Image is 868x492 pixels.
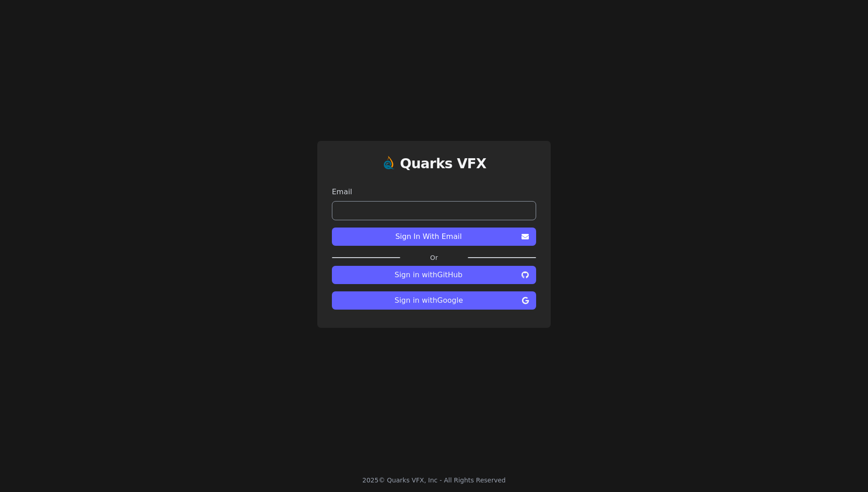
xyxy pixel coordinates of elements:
span: Sign In With Email [339,231,518,242]
div: 2025 © Quarks VFX, Inc - All Rights Reserved [362,476,506,485]
button: Sign In With Email [332,228,536,246]
span: Sign in with Google [339,295,518,306]
button: Sign in withGoogle [332,291,536,310]
h1: Quarks VFX [400,155,486,172]
a: Quarks VFX [400,155,486,179]
label: Or [400,253,468,262]
button: Sign in withGitHub [332,266,536,284]
label: Email [332,186,536,197]
span: Sign in with GitHub [339,269,518,280]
